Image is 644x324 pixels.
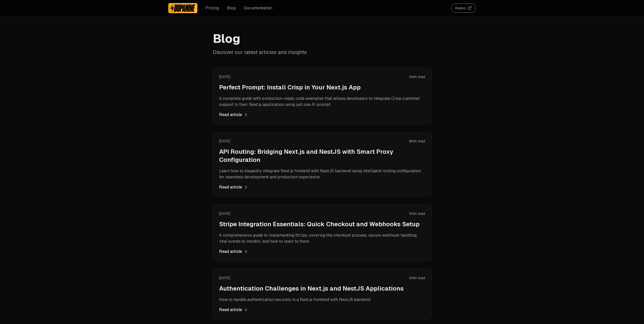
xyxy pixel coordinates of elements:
[219,284,425,293] h2: Authentication Challenges in Next.js and NestJS Applications
[219,74,425,118] a: [DATE]2min readPerfect Prompt: Install Crisp in Your Next.js AppA complete guide with production-...
[219,307,425,313] div: Read article
[219,232,425,244] p: A comprehensive guide to implementing Stripe, covering the checkout process, secure webhook handl...
[219,74,230,79] div: [DATE]
[409,139,425,144] div: 8 min read
[219,83,425,91] h2: Perfect Prompt: Install Crisp in Your Next.js App
[170,4,196,12] img: Dopamine
[219,112,425,118] div: Read article
[205,5,219,11] a: Pricing
[219,148,425,164] h2: API Routing: Bridging Next.js and NestJS with Smart Proxy Configuration
[219,297,425,303] p: How to handle authentication securely in a Next.js frontend with NestJS backend
[451,4,476,13] button: Demo
[227,5,236,11] a: Blog
[244,5,272,11] a: Documentation
[219,96,425,108] p: A complete guide with production-ready code examples that allows developers to integrate Crisp cu...
[219,220,425,228] h2: Stripe Integration Essentials: Quick Checkout and Webhooks Setup
[213,49,431,56] p: Discover our latest articles and insights
[219,275,425,313] a: [DATE]5min readAuthentication Challenges in Next.js and NestJS ApplicationsHow to handle authenti...
[409,211,425,216] div: 5 min read
[219,139,230,144] div: [DATE]
[219,211,230,216] div: [DATE]
[219,184,425,190] div: Read article
[213,32,431,45] h1: Blog
[409,275,425,280] div: 5 min read
[219,211,425,255] a: [DATE]5min readStripe Integration Essentials: Quick Checkout and Webhooks SetupA comprehensive gu...
[219,275,230,280] div: [DATE]
[219,168,425,180] p: Learn how to elegantly integrate Next.js frontend with NestJS backend using intelligent routing c...
[219,249,425,255] div: Read article
[409,74,425,79] div: 2 min read
[168,3,198,13] a: Dopamine
[219,139,425,190] a: [DATE]8min readAPI Routing: Bridging Next.js and NestJS with Smart Proxy ConfigurationLearn how t...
